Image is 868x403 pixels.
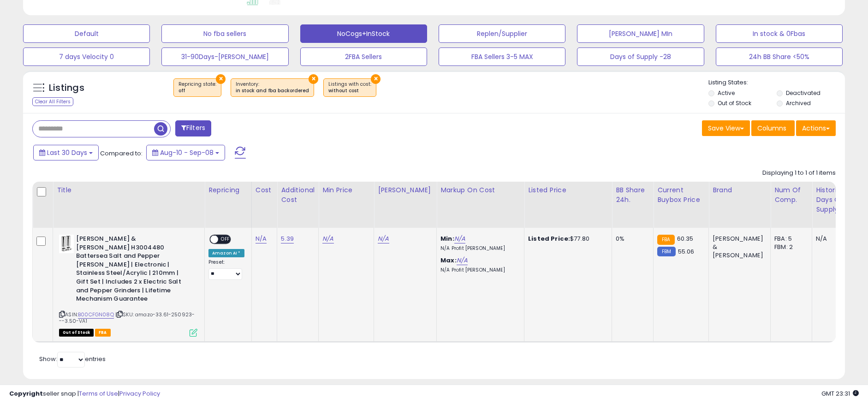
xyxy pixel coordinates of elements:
div: Listed Price [528,185,608,195]
a: Terms of Use [79,389,118,398]
div: without cost [328,88,371,94]
b: Min: [440,234,454,243]
a: N/A [322,234,333,243]
button: No fba sellers [161,24,288,43]
div: Preset: [208,259,244,280]
b: [PERSON_NAME] & [PERSON_NAME] H3004480 Battersea Salt and Pepper [PERSON_NAME] | Electronic | Sta... [76,235,188,306]
img: 41znCgo5S3L._SL40_.jpg [59,235,74,253]
a: N/A [378,234,389,243]
button: 2FBA Sellers [300,47,427,66]
small: FBA [657,235,674,245]
div: in stock and fba backordered [236,88,309,94]
a: 5.39 [281,234,294,243]
div: [PERSON_NAME] & [PERSON_NAME] [713,235,763,260]
div: FBA: 5 [774,235,805,243]
div: Clear All Filters [32,97,73,106]
label: Out of Stock [718,99,751,107]
div: Markup on Cost [440,185,520,195]
div: Displaying 1 to 1 of 1 items [762,169,836,178]
label: Deactivated [786,89,820,97]
span: Aug-10 - Sep-08 [160,148,214,157]
div: Repricing [208,185,248,195]
button: [PERSON_NAME] MIn [577,24,704,43]
button: Last 30 Days [33,145,99,160]
button: Columns [751,120,795,136]
button: × [309,74,318,84]
div: Num of Comp. [774,185,808,205]
a: N/A [454,234,465,243]
span: Inventory : [236,81,309,95]
div: $77.80 [528,235,605,243]
div: Current Buybox Price [657,185,705,205]
span: FBA [95,329,111,337]
div: Additional Cost [281,185,315,205]
div: Brand [713,185,767,195]
span: 55.06 [678,247,695,256]
button: × [371,74,380,84]
button: Filters [175,120,211,136]
h5: Listings [49,82,84,95]
label: Archived [786,99,811,107]
strong: Copyright [9,389,43,398]
span: Listings with cost : [328,81,371,95]
button: Replen/Supplier [439,24,565,43]
div: off [178,88,216,94]
button: In stock & 0Fbas [716,24,843,43]
div: Amazon AI * [208,249,244,257]
button: 24h BB Share <50% [716,47,843,66]
button: NoCogs+InStock [300,24,427,43]
a: Privacy Policy [119,389,160,398]
a: N/A [457,256,468,265]
div: Cost [256,185,273,195]
div: Title [57,185,201,195]
button: FBA Sellers 3-5 MAX [439,47,565,66]
button: Actions [796,120,836,136]
span: 2025-10-9 23:31 GMT [821,389,859,398]
p: N/A Profit [PERSON_NAME] [440,245,517,252]
button: 7 days Velocity 0 [23,47,150,66]
span: Show: entries [39,355,106,363]
button: Aug-10 - Sep-08 [146,145,225,160]
div: ASIN: [59,235,197,336]
div: N/A [816,235,846,243]
div: BB Share 24h. [616,185,649,205]
span: All listings that are currently out of stock and unavailable for purchase on Amazon [59,329,94,337]
button: Days of Supply -28 [577,47,704,66]
b: Listed Price: [528,234,570,243]
div: Min Price [322,185,370,195]
a: B00CFGN08Q [78,311,114,319]
label: Active [718,89,735,97]
button: Default [23,24,150,43]
b: Max: [440,256,457,265]
a: N/A [256,234,267,243]
span: Columns [757,124,786,133]
span: Compared to: [100,149,143,158]
span: Repricing state : [178,81,216,95]
div: [PERSON_NAME] [378,185,433,195]
th: The percentage added to the cost of goods (COGS) that forms the calculator for Min & Max prices. [437,182,524,228]
div: FBM: 2 [774,243,805,251]
p: N/A Profit [PERSON_NAME] [440,267,517,273]
span: OFF [218,236,233,243]
span: | SKU: amazo-33.61-250923---3.50-VA1 [59,311,195,325]
div: 0% [616,235,646,243]
span: Last 30 Days [47,148,87,157]
button: Save View [702,120,750,136]
button: × [216,74,226,84]
div: seller snap | | [9,390,160,398]
button: 31-90Days-[PERSON_NAME] [161,47,288,66]
span: 60.35 [677,234,694,243]
p: Listing States: [708,78,845,87]
div: Historical Days Of Supply [816,185,850,214]
small: FBM [657,247,675,256]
